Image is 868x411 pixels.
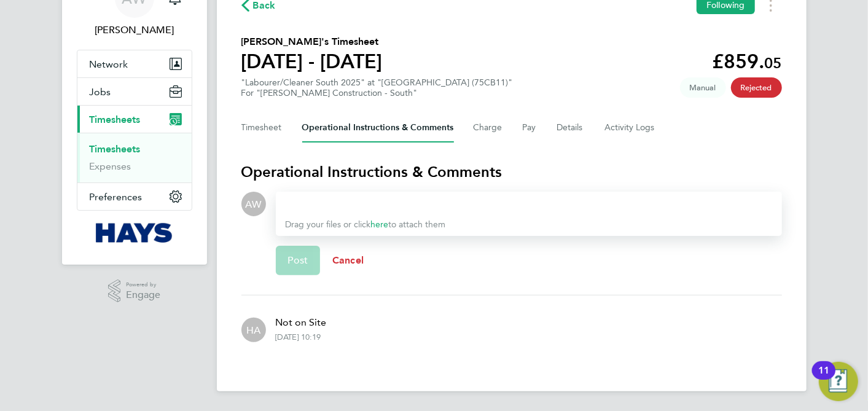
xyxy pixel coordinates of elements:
[246,323,260,337] span: HA
[731,77,782,98] span: This timesheet has been rejected.
[90,86,111,98] span: Jobs
[126,290,160,300] span: Engage
[90,143,141,155] a: Timesheets
[246,197,262,211] span: AW
[90,191,143,203] span: Preferences
[680,77,726,98] span: This timesheet was manually created.
[90,58,128,70] span: Network
[241,77,513,98] div: "Labourer/Cleaner South 2025" at "[GEOGRAPHIC_DATA] (75CB11)"
[713,50,782,73] app-decimal: £859.
[765,54,782,72] span: 05
[126,280,160,290] span: Powered by
[605,113,657,143] button: Activity Logs
[276,332,321,342] div: [DATE] 10:19
[241,34,383,49] h2: [PERSON_NAME]'s Timesheet
[77,106,192,133] button: Timesheets
[320,246,376,275] button: Cancel
[241,49,383,74] h1: [DATE] - [DATE]
[241,88,513,98] div: For "[PERSON_NAME] Construction - South"
[371,219,389,230] a: here
[241,162,782,182] h3: Operational Instructions & Comments
[241,113,283,143] button: Timesheet
[90,160,131,172] a: Expenses
[90,114,141,125] span: Timesheets
[286,219,446,230] span: Drag your files or click to attach them
[108,280,160,303] a: Powered byEngage
[302,113,454,143] button: Operational Instructions & Comments
[77,50,192,77] button: Network
[77,183,192,210] button: Preferences
[557,113,585,143] button: Details
[77,78,192,105] button: Jobs
[819,362,858,401] button: Open Resource Center, 11 new notifications
[474,113,503,143] button: Charge
[276,315,327,330] p: Not on Site
[818,370,829,386] div: 11
[77,23,192,37] span: Alan Watts
[332,254,364,266] span: Cancel
[96,223,173,243] img: hays-logo-retina.png
[241,318,266,342] div: Hays Admin
[523,113,538,143] button: Pay
[77,133,192,182] div: Timesheets
[241,192,266,216] div: Alan Watts
[77,223,192,243] a: Go to home page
